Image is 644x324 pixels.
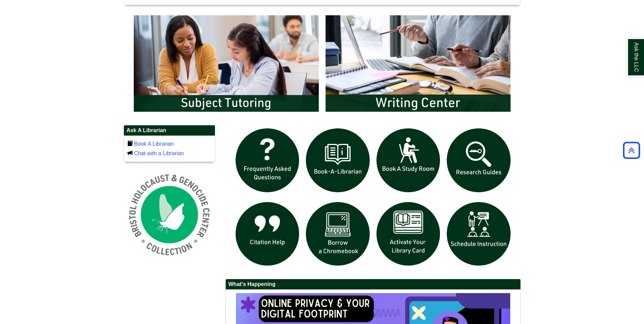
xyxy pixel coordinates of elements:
img: Writing Center Information [322,12,514,115]
div: slideshow [130,12,514,118]
img: Book a Librarian icon links to book a librarian web page [302,125,373,196]
h2: Ask A Librarian [124,125,215,136]
img: activate Library Card icon links to form to activate student ID into library card [373,199,444,269]
a: Back to Top [621,146,642,155]
img: Borrow a chromebook icon links to the borrow a chromebook web page [302,199,373,269]
img: Holocaust and Genocide Collection [124,169,215,260]
img: frequently asked questions [232,125,303,196]
img: citation help icon links to citation help guide page [232,199,303,269]
h2: What's Happening [226,279,520,290]
a: Chat with a Librarian [134,150,184,156]
img: book a study room icon links to book a study room web page [373,125,444,196]
img: Subject Tutoring Information [130,12,322,115]
img: Research Guides icon links to research guides web page [443,125,514,196]
a: Book A Librarian [134,141,174,147]
div: slideshow [232,125,514,272]
img: For faculty. Schedule Library Instruction icon links to form. [443,199,514,269]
